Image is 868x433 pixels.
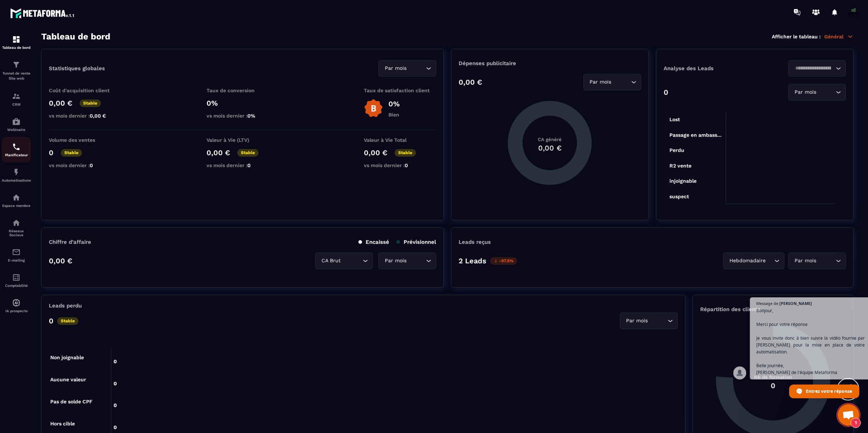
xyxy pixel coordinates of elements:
[664,65,755,72] p: Analyse des Leads
[364,148,387,157] p: 0,00 €
[613,78,629,86] input: Search for option
[12,298,21,307] img: automations
[207,137,279,143] p: Valeur à Vie (LTV)
[744,301,766,305] span: Message de
[383,257,408,265] span: Par mois
[2,137,31,162] a: schedulerschedulerPlanificateur
[207,162,279,168] p: vs mois dernier :
[669,194,689,199] tspan: suspect
[49,137,121,143] p: Volume des ventes
[408,257,424,265] input: Search for option
[57,317,78,325] p: Stable
[247,162,251,168] span: 0
[824,33,854,40] p: Général
[12,60,21,69] img: formation
[408,64,424,72] input: Search for option
[237,149,259,157] p: Stable
[207,88,279,93] p: Taux de conversion
[364,137,436,143] p: Valeur à Vie Total
[2,242,31,268] a: emailemailE-mailing
[728,257,767,265] span: Hebdomadaire
[459,60,641,67] p: Dépenses publicitaire
[2,178,31,182] p: Automatisations
[12,273,21,282] img: accountant
[90,162,93,168] span: 0
[358,239,389,245] p: Encaissé
[207,113,279,119] p: vs mois dernier :
[669,163,692,169] tspan: R2 vente
[583,74,641,90] div: Search for option
[2,229,31,237] p: Réseaux Sociaux
[2,102,31,106] p: CRM
[80,99,101,107] p: Stable
[364,162,436,168] p: vs mois dernier :
[664,88,668,97] p: 0
[247,113,255,119] span: 0%
[395,149,416,157] p: Stable
[12,117,21,126] img: automations
[818,257,834,265] input: Search for option
[767,301,800,305] span: [PERSON_NAME]
[2,258,31,262] p: E-mailing
[405,162,408,168] span: 0
[2,213,31,242] a: social-networksocial-networkRéseaux Sociaux
[49,239,91,245] p: Chiffre d’affaire
[2,188,31,213] a: automationsautomationsEspace membre
[459,239,491,245] p: Leads reçus
[459,78,482,86] p: 0,00 €
[818,88,834,96] input: Search for option
[61,149,82,157] p: Stable
[669,178,697,184] tspan: injoignable
[388,99,400,108] p: 0%
[490,257,517,265] p: -97.5%
[388,112,400,118] p: Bien
[207,148,230,157] p: 0,00 €
[806,385,852,398] span: Entrez votre réponse
[49,162,121,168] p: vs mois dernier :
[49,99,72,107] p: 0,00 €
[2,112,31,137] a: automationsautomationsWebinaire
[793,64,834,72] input: Search for option
[49,317,54,325] p: 0
[669,147,684,153] tspan: Perdu
[12,218,21,227] img: social-network
[459,256,486,265] p: 2 Leads
[50,421,75,426] tspan: Hors cible
[12,248,21,256] img: email
[793,88,818,96] span: Par mois
[2,162,31,188] a: automationsautomationsAutomatisations
[2,30,31,55] a: formationformationTableau de bord
[723,252,784,269] div: Search for option
[207,99,279,107] p: 0%
[49,256,72,265] p: 0,00 €
[378,60,436,77] div: Search for option
[788,60,846,77] div: Search for option
[378,252,436,269] div: Search for option
[744,307,853,376] span: Bonjour, Merci pour votre réponse. Je vous invite donc à bien suivre la vidéo fournie par [PERSON...
[2,128,31,132] p: Webinaire
[12,143,21,151] img: scheduler
[12,92,21,101] img: formation
[793,257,818,265] span: Par mois
[788,84,846,101] div: Search for option
[2,71,31,81] p: Tunnel de vente Site web
[851,418,861,428] span: 1
[49,113,121,119] p: vs mois dernier :
[767,257,773,265] input: Search for option
[383,64,408,72] span: Par mois
[12,193,21,202] img: automations
[2,46,31,50] p: Tableau de bord
[12,168,21,177] img: automations
[2,268,31,293] a: accountantaccountantComptabilité
[588,78,613,86] span: Par mois
[2,309,31,313] p: IA prospects
[10,7,75,20] img: logo
[669,116,680,122] tspan: Lost
[2,204,31,208] p: Espace membre
[2,284,31,288] p: Comptabilité
[620,313,678,329] div: Search for option
[2,153,31,157] p: Planificateur
[2,86,31,112] a: formationformationCRM
[364,88,436,93] p: Taux de satisfaction client
[12,35,21,44] img: formation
